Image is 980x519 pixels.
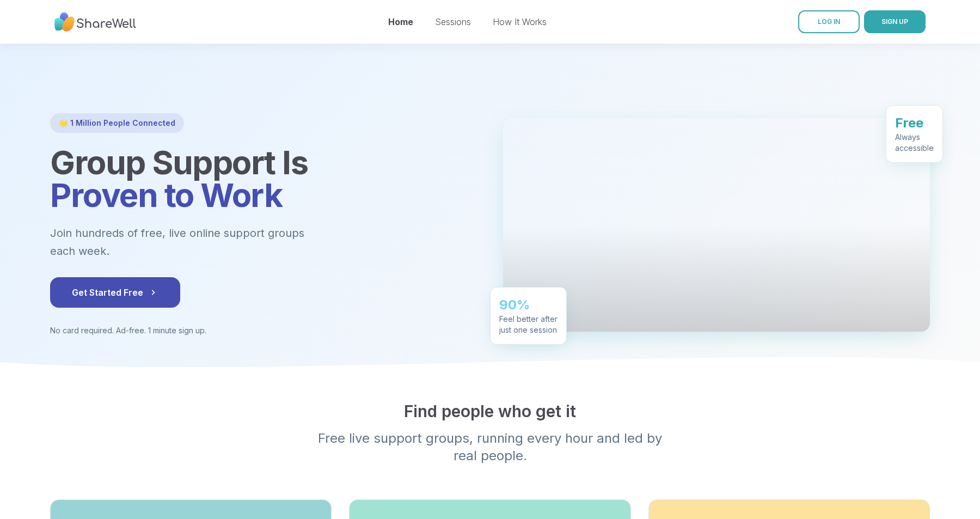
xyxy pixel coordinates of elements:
[798,10,860,33] a: LOG IN
[50,224,364,260] p: Join hundreds of free, live online support groups each week.
[50,277,180,308] button: Get Started Free
[281,430,699,465] p: Free live support groups, running every hour and led by real people.
[881,17,908,26] span: SIGN UP
[864,10,926,33] button: SIGN UP
[50,325,477,336] p: No card required. Ad-free. 1 minute sign up.
[50,113,184,133] div: 🌟 1 Million People Connected
[818,17,840,26] span: LOG IN
[50,146,477,211] h1: Group Support Is
[493,16,547,27] a: How It Works
[72,286,158,299] span: Get Started Free
[499,296,558,313] div: 90%
[499,313,558,335] div: Feel better after just one session
[895,131,934,153] div: Always accessible
[388,16,413,27] a: Home
[435,16,471,27] a: Sessions
[50,175,282,215] span: Proven to Work
[895,114,934,131] div: Free
[50,401,930,421] h2: Find people who get it
[54,7,136,37] img: ShareWell Nav Logo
